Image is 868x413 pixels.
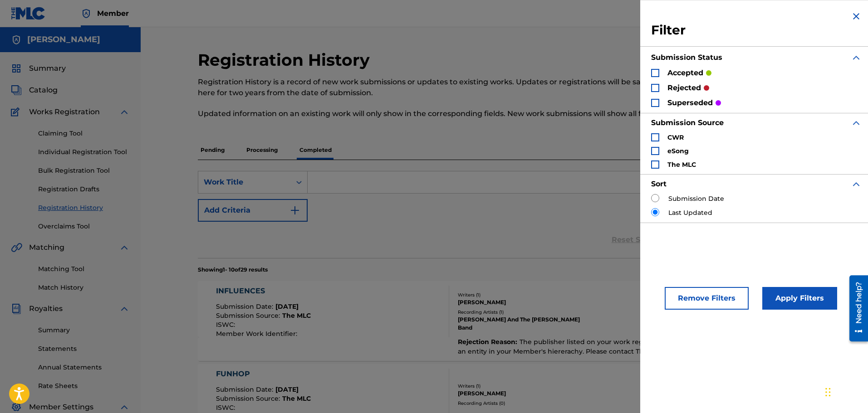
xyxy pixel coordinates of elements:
span: [DATE] [275,385,299,394]
span: The MLC [282,311,311,320]
p: Showing 1 - 10 of 29 results [198,266,268,274]
div: [PERSON_NAME] [458,389,595,398]
span: [DATE] [275,302,299,311]
div: INFLUENCES [216,286,311,296]
a: Matching Tool [38,264,130,274]
img: Summary [11,63,22,74]
span: The publisher listed on your work registration does not match your Member name or an entity in yo... [458,338,800,355]
span: Submission Date : [216,302,275,311]
span: ISWC : [216,321,237,329]
h3: Filter [651,22,862,39]
p: Updated information on an existing work will only show in the corresponding fields. New work subm... [198,108,670,119]
div: Work Title [204,177,285,188]
label: Submission Date [668,194,724,204]
a: Rate Sheets [38,381,130,391]
strong: CWR [667,133,684,141]
label: Last Updated [668,208,712,218]
a: SummarySummary [11,63,66,74]
p: rejected [667,83,701,93]
div: Recording Artists ( 1 ) [458,309,595,316]
span: Works Registration [29,107,100,117]
a: Statements [38,344,130,354]
p: accepted [667,68,703,78]
p: Processing [244,141,280,160]
img: expand [851,117,862,128]
strong: Submission Status [651,53,722,62]
strong: The MLC [667,160,696,169]
img: Works Registration [11,107,23,117]
img: Royalties [11,303,22,314]
iframe: Chat Widget [823,369,868,413]
img: expand [119,303,130,314]
span: Submission Date : [216,385,275,394]
img: expand [119,242,130,253]
a: Individual Registration Tool [38,147,130,157]
span: Submission Source : [216,311,282,320]
form: Search Form [198,171,811,258]
img: Matching [11,242,22,253]
a: Match History [38,283,130,292]
div: Writers ( 1 ) [458,383,595,389]
p: Registration History is a record of new work submissions or updates to existing works. Updates or... [198,77,670,98]
span: Catalog [29,85,58,96]
span: Member Work Identifier : [216,330,299,338]
span: Summary [29,63,66,74]
a: Bulk Registration Tool [38,166,130,175]
button: Remove Filters [665,287,749,310]
span: Member [97,8,129,19]
div: [PERSON_NAME] And The [PERSON_NAME] Band [458,316,595,332]
div: Writers ( 1 ) [458,292,595,298]
strong: Submission Source [651,118,724,127]
div: [PERSON_NAME] [458,298,595,306]
h2: Registration History [198,50,374,70]
div: FUNHOP [216,369,311,379]
span: Royalties [29,303,63,314]
img: expand [851,179,862,189]
h5: Ron Gubitz [27,34,100,45]
strong: eSong [667,147,689,155]
span: Submission Source : [216,394,282,403]
img: close [851,11,862,22]
span: Member Settings [29,402,93,413]
a: Claiming Tool [38,129,130,138]
img: Accounts [11,34,22,45]
img: Top Rightsholder [81,8,92,19]
strong: Sort [651,180,667,188]
iframe: Resource Center [843,272,868,345]
a: Annual Statements [38,363,130,372]
img: MLC Logo [11,7,46,20]
a: Overclaims Tool [38,222,130,231]
img: Member Settings [11,402,22,413]
img: Catalog [11,85,22,96]
div: Drag [825,379,831,406]
a: CatalogCatalog [11,85,58,96]
button: Add Criteria [198,199,308,222]
img: expand [851,52,862,63]
span: ISWC : [216,403,237,412]
a: Registration Drafts [38,185,130,194]
img: 9d2ae6d4665cec9f34b9.svg [289,205,300,216]
span: Rejection Reason : [458,338,520,346]
p: Completed [297,141,334,160]
a: Registration History [38,203,130,213]
span: The MLC [282,394,311,403]
span: Matching [29,242,64,253]
img: expand [119,402,130,413]
a: Summary [38,326,130,335]
button: Apply Filters [762,287,837,310]
img: expand [119,107,130,117]
div: Recording Artists ( 0 ) [458,400,595,407]
a: INFLUENCESSubmission Date:[DATE]Submission Source:The MLCISWC:Member Work Identifier:Writers (1)[... [198,281,811,361]
p: superseded [667,97,713,108]
p: Pending [198,141,227,160]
